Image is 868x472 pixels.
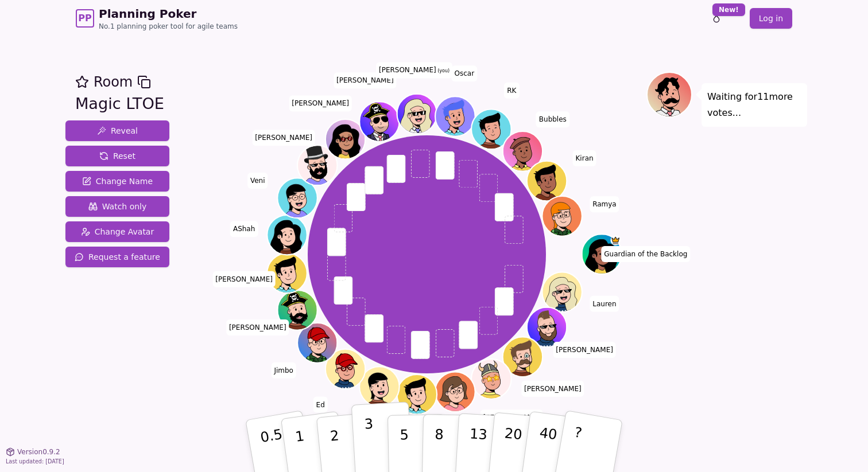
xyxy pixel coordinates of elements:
[601,246,690,262] span: Click to change your name
[271,362,296,379] span: Click to change your name
[452,66,478,82] span: Click to change your name
[590,296,619,312] span: Click to change your name
[536,112,569,128] span: Click to change your name
[75,92,164,116] div: Magic LTOE
[6,458,64,465] span: Last updated: [DATE]
[707,89,801,121] p: Waiting for 11 more votes...
[65,196,169,217] button: Watch only
[750,8,792,29] a: Log in
[480,410,543,426] span: Click to change your name
[81,226,154,237] span: Change Avatar
[82,175,153,187] span: Change Name
[17,447,60,457] span: Version 0.9.2
[88,201,147,212] span: Watch only
[97,125,138,136] span: Reveal
[313,397,328,413] span: Click to change your name
[65,221,169,242] button: Change Avatar
[712,3,745,16] div: New!
[65,146,169,166] button: Reset
[6,447,60,457] button: Version0.9.2
[247,173,268,189] span: Click to change your name
[436,69,450,74] span: (you)
[521,381,584,397] span: Click to change your name
[334,73,397,89] span: Click to change your name
[398,95,436,132] button: Click to change your avatar
[99,150,135,162] span: Reset
[65,247,169,267] button: Request a feature
[226,319,289,336] span: Click to change your name
[99,6,238,22] span: Planning Poker
[76,6,238,31] a: PPPlanning PokerNo.1 planning poker tool for agile teams
[706,8,727,29] button: New!
[94,72,133,92] span: Room
[65,171,169,192] button: Change Name
[65,120,169,141] button: Reveal
[590,197,619,213] span: Click to change your name
[75,251,160,263] span: Request a feature
[75,72,89,92] button: Add as favourite
[212,271,276,287] span: Click to change your name
[572,150,596,166] span: Click to change your name
[504,83,519,99] span: Click to change your name
[99,22,238,31] span: No.1 planning poker tool for agile teams
[376,63,452,79] span: Click to change your name
[78,11,91,25] span: PP
[553,342,616,358] span: Click to change your name
[611,236,621,245] span: Guardian of the Backlog is the host
[230,221,258,237] span: Click to change your name
[252,130,315,146] span: Click to change your name
[289,96,352,112] span: Click to change your name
